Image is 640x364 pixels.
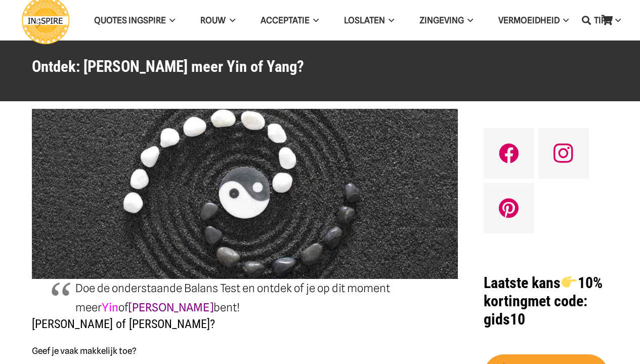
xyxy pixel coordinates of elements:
[200,15,226,25] span: ROUW
[261,15,310,25] span: Acceptatie
[419,15,464,25] span: Zingeving
[594,15,611,25] span: TIPS
[188,8,247,33] a: ROUWROUW Menu
[81,8,188,33] a: QUOTES INGSPIREQUOTES INGSPIRE Menu
[32,346,137,356] strong: Geef je vaak makkelijk toe?
[581,8,633,33] a: TIPSTIPS Menu
[310,8,319,33] span: Acceptatie Menu
[166,8,175,33] span: QUOTES INGSPIRE Menu
[129,301,214,314] span: [PERSON_NAME]
[75,279,414,317] p: Doe de onderstaande Balans Test en ontdek of je op dit moment meer of bent!
[576,8,596,33] a: Zoeken
[226,8,235,33] span: ROUW Menu
[331,8,407,33] a: LoslatenLoslaten Menu
[464,8,473,33] span: Zingeving Menu
[102,301,118,314] span: Yin
[32,109,458,279] img: Ben jij meer Yin of Yang? Doe de Balans test op www.ingspire.nl
[385,8,394,33] span: Loslaten Menu
[498,15,560,25] span: VERMOEIDHEID
[484,128,534,179] a: Facebook
[484,183,534,233] a: Pinterest
[484,274,603,310] strong: Laatste kans 10% korting
[32,58,308,76] h1: Ontdek: [PERSON_NAME] meer Yin of Yang?
[94,15,166,25] span: QUOTES INGSPIRE
[248,8,331,33] a: AcceptatieAcceptatie Menu
[538,128,589,179] a: Instagram
[344,15,385,25] span: Loslaten
[562,274,577,290] img: 👉
[32,317,458,332] h2: [PERSON_NAME] of [PERSON_NAME]?
[560,8,569,33] span: VERMOEIDHEID Menu
[611,8,620,33] span: TIPS Menu
[486,8,581,33] a: VERMOEIDHEIDVERMOEIDHEID Menu
[407,8,486,33] a: ZingevingZingeving Menu
[484,274,609,329] h1: met code: gids10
